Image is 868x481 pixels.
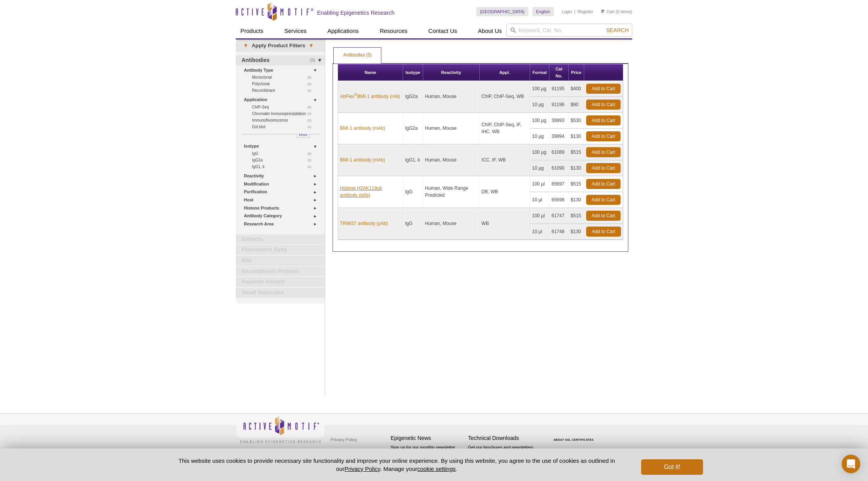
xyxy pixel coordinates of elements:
td: 61090 [549,160,569,176]
span: (1) [307,87,316,94]
a: Histone Products [244,204,320,212]
td: $130 [569,224,584,240]
a: (2)IgG [252,150,316,157]
a: Add to Cart [586,84,621,94]
td: $130 [569,129,584,144]
a: Histone H2AK119ub antibody (pAb) [340,185,401,199]
a: Add to Cart [586,211,621,221]
td: Human, Mouse [423,144,480,176]
td: Human, Wide Range Predicted [423,176,480,208]
a: Add to Cart [586,179,621,189]
button: Search [604,27,631,34]
span: (1) [307,124,316,130]
td: IgG2a [403,81,423,113]
a: (1)IgG1, k [252,163,316,170]
a: Products [236,24,268,38]
a: Services [280,24,311,38]
h4: Epigenetic News [391,435,464,441]
td: IgG2a [403,113,423,144]
td: $515 [569,144,584,160]
span: ▾ [240,42,252,49]
td: ChIP, ChIP-Seq, WB [480,81,530,113]
span: ▾ [305,42,317,49]
span: (1) [307,163,316,170]
a: Kits [236,256,325,266]
a: Fluorescent Dyes [236,245,325,255]
table: Click to Verify - This site chose Symantec SSL for secure e-commerce and confidential communicati... [546,427,604,444]
a: TRIM37 antibody (pAb) [340,220,388,227]
a: Add to Cart [586,227,621,237]
td: 65697 [549,176,569,192]
td: 10 µg [530,129,549,144]
td: WB [480,208,530,240]
td: $515 [569,208,584,224]
p: Get our brochures and newsletters, or request them by mail. [468,444,542,464]
th: Price [569,64,584,81]
a: Add to Cart [586,195,621,205]
sup: ® [354,93,357,97]
a: Add to Cart [586,100,621,110]
a: (1)Recombinant [252,87,316,94]
td: $130 [569,160,584,176]
td: 100 µg [530,81,549,97]
td: IgG1, k [403,144,423,176]
td: 100 µl [530,208,549,224]
li: | [574,7,575,16]
th: Isotype [403,64,423,81]
a: About Us [473,24,507,38]
td: ChIP, ChIP-Seq, IF, IHC, WB [480,113,530,144]
p: This website uses cookies to provide necessary site functionality and improve your online experie... [165,457,628,473]
td: 100 µg [530,113,549,129]
a: ABOUT SSL CERTIFICATES [554,438,594,441]
h2: Enabling Epigenetics Research [317,9,395,16]
a: Reactivity [244,172,320,180]
th: Name [338,64,403,81]
td: 39994 [549,129,569,144]
td: 65698 [549,192,569,208]
img: Your Cart [601,9,604,13]
a: Privacy Policy [345,466,380,472]
td: $515 [569,176,584,192]
a: (2)Chromatin Immunoprecipitation [252,110,316,117]
span: Search [606,27,629,33]
a: (2)Polyclonal [252,81,316,87]
a: Register [577,9,593,14]
td: 10 µg [530,97,549,113]
a: Extracts [236,234,325,244]
a: (1)Dot blot [252,124,316,130]
td: 91195 [549,81,569,97]
a: Add to Cart [586,147,621,157]
span: (2) [307,104,316,110]
td: 100 µg [530,144,549,160]
a: Privacy Policy [329,434,359,445]
p: Sign up for our monthly newsletter highlighting recent publications in the field of epigenetics. [391,444,464,471]
a: Resources [375,24,412,38]
th: Appl. [480,64,530,81]
a: (2)IgG2a [252,157,316,163]
th: Reactivity [423,64,480,81]
td: 39993 [549,113,569,129]
div: Open Intercom Messenger [842,455,860,473]
span: (2) [307,157,316,163]
th: Format [530,64,549,81]
a: ▾Apply Product Filters▾ [236,40,325,52]
td: ICC, IF, WB [480,144,530,176]
span: (2) [307,81,316,87]
span: (2) [307,110,316,117]
td: IgG [403,176,423,208]
a: Small Molecules [236,288,325,298]
a: Host [244,196,320,204]
a: Cart [601,9,614,14]
a: (2)ChIP-Seq [252,104,316,110]
td: 10 µl [530,224,549,240]
a: Reporter Assays [236,277,325,287]
a: English [532,7,554,16]
td: 61748 [549,224,569,240]
a: Add to Cart [586,163,621,173]
a: Add to Cart [586,131,621,141]
a: (2)Monoclonal [252,74,316,81]
td: Human, Mouse [423,208,480,240]
span: (2) [307,150,316,157]
td: Human, Mouse [423,113,480,144]
a: Contact Us [424,24,461,38]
